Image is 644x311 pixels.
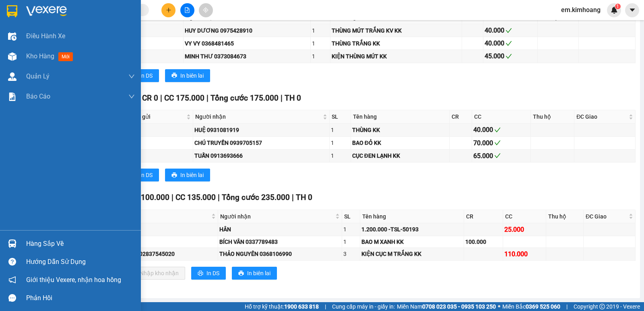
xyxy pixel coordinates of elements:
[124,267,185,280] button: downloadNhập kho nhận
[498,305,500,308] span: ⚪️
[203,7,208,13] span: aim
[211,93,279,103] span: Tổng cước 175.000
[312,26,329,35] div: 1
[142,93,158,103] span: CR 0
[232,267,277,280] button: printerIn biên lai
[331,138,349,147] div: 1
[17,16,65,23] span: VP Cầu Kè -
[26,71,50,81] span: Quản Lý
[171,172,177,179] span: printer
[58,52,73,61] span: mới
[206,269,219,278] span: In DS
[219,225,341,234] div: HÂN
[352,126,448,134] div: THÙNG KK
[503,210,546,223] th: CC
[247,269,270,278] span: In biên lai
[526,303,560,310] strong: 0369 525 060
[473,151,529,161] div: 65.000
[125,112,185,121] span: Người gửi
[485,38,537,48] div: 40.000
[220,212,334,221] span: Người nhận
[184,7,190,13] span: file-add
[473,138,529,148] div: 70.000
[330,110,351,124] th: SL
[185,52,309,61] div: MINH THƯ 0373084673
[331,126,349,134] div: 1
[114,212,210,221] span: Người gửi
[566,302,568,311] span: |
[502,302,560,311] span: Miền Bắc
[8,93,17,101] img: solution-icon
[129,193,169,202] span: CR 100.000
[343,225,359,234] div: 1
[124,69,159,82] button: printerIn DS
[119,26,182,35] div: TÙNG
[485,25,537,35] div: 40.000
[26,256,135,268] div: Hướng dẫn sử dụng
[3,43,92,51] span: 0907111168 -
[26,52,54,60] span: Kho hàng
[199,3,213,17] button: aim
[114,249,217,258] div: NAM SAO 02837545020
[26,292,135,304] div: Phản hồi
[165,169,210,181] button: printerIn biên lai
[422,303,496,310] strong: 0708 023 035 - 0935 103 250
[194,151,328,160] div: TUẤN 0913693666
[185,39,309,48] div: VY VY 0368481465
[555,5,607,15] span: em.kimhoang
[3,27,118,42] p: NHẬN:
[26,275,121,285] span: Giới thiệu Vexere, nhận hoa hồng
[284,303,319,310] strong: 1900 633 818
[8,276,16,284] span: notification
[26,31,65,41] span: Điều hành xe
[332,26,460,35] div: THÙNG MÚT TRẮNG KV KK
[576,112,627,121] span: ĐC Giao
[494,127,501,133] span: check
[165,69,210,82] button: printerIn biên lai
[361,237,462,246] div: BAO M XANH KK
[198,270,203,277] span: printer
[397,302,496,311] span: Miền Nam
[292,193,294,202] span: |
[331,151,349,160] div: 1
[245,302,319,311] span: Hỗ trợ kỹ thuật:
[140,71,153,80] span: In DS
[180,3,194,17] button: file-add
[506,40,512,47] span: check
[194,138,328,147] div: CHÚ TRUYỀN 0939705157
[281,93,283,103] span: |
[473,125,529,135] div: 40.000
[361,249,462,258] div: KIỆN CỤC M TRẮNG KK
[332,302,395,311] span: Cung cấp máy in - giấy in:
[161,3,175,17] button: plus
[26,91,50,101] span: Báo cáo
[175,193,216,202] span: CC 135.000
[616,4,619,9] span: 1
[27,4,93,12] strong: BIÊN NHẬN GỬI HÀNG
[361,225,462,234] div: 1.200.000 -TSL-50193
[3,52,19,60] span: GIAO:
[332,39,460,48] div: THÙNG TRẮNG KK
[546,210,583,223] th: Thu hộ
[164,93,204,103] span: CC 175.000
[26,238,135,250] div: Hàng sắp về
[191,267,226,280] button: printerIn DS
[494,140,501,146] span: check
[485,51,537,61] div: 45.000
[325,302,326,311] span: |
[312,52,329,61] div: 1
[629,6,636,14] span: caret-down
[114,225,217,234] div: VÂN
[494,152,501,159] span: check
[611,6,618,14] img: icon-new-feature
[219,249,341,258] div: THẢO NGUYÊN 0368106990
[8,239,17,248] img: warehouse-icon
[615,4,621,9] sup: 1
[599,304,605,309] span: copyright
[206,93,208,103] span: |
[194,126,328,134] div: HUỆ 0931081919
[8,294,16,302] span: message
[531,110,575,124] th: Thu hộ
[180,71,204,80] span: In biên lai
[312,39,329,48] div: 1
